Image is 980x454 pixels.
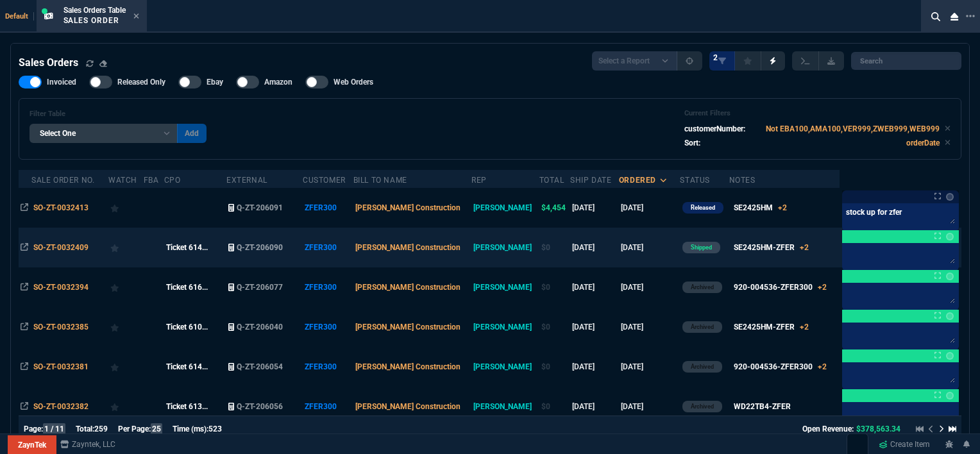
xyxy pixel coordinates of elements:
nx-icon: Open In Opposite Panel [21,402,28,411]
nx-icon: Open New Tab [966,10,975,22]
code: Not EBA100,AMA100,VER999,ZWEB999,WEB999 [766,124,940,133]
nx-fornida-value: Ticket 61406 | OrderID 14 [166,242,224,253]
td: [DATE] [619,267,680,307]
td: [DATE] [619,347,680,387]
p: Sort: [684,137,700,149]
div: External [226,175,267,185]
span: +2 [778,203,787,212]
td: $0 [539,387,570,426]
h4: Sales Orders [19,55,78,71]
span: [PERSON_NAME] Construction [355,362,460,371]
div: FBA [144,175,159,185]
td: [PERSON_NAME] [471,387,539,426]
a: msbcCompanyName [56,439,119,450]
span: Ticket 616... [166,283,208,292]
span: Q-ZT-206040 [237,323,283,332]
code: orderDate [906,139,940,147]
span: Q-ZT-206056 [237,402,283,411]
span: [PERSON_NAME] Construction [355,402,460,411]
td: ZFER300 [303,267,353,307]
td: [DATE] [619,307,680,347]
span: [PERSON_NAME] Construction [355,323,460,332]
span: Ticket 613... [166,402,208,411]
nx-icon: Open In Opposite Panel [21,283,28,292]
span: Per Page: [118,425,151,433]
div: Add to Watchlist [110,278,141,296]
span: +2 [818,362,827,371]
span: +2 [818,283,827,292]
div: Watch [108,175,137,185]
div: Add to Watchlist [110,398,141,416]
div: CPO [164,175,181,185]
span: Open Revenue: [802,425,854,433]
div: SE2425HM-ZFER+2 [734,242,809,253]
span: Sales Orders Table [63,6,126,15]
a: Create Item [874,435,935,454]
td: [DATE] [570,188,619,228]
div: WD22TB4-ZFER [734,401,791,412]
td: [PERSON_NAME] [471,188,539,228]
nx-icon: Open In Opposite Panel [21,203,28,212]
span: Released Only [117,77,165,87]
div: SE2425HM+2 [734,202,787,214]
span: Ticket 610... [166,323,208,332]
td: ZFER300 [303,228,353,267]
span: SO-ZT-0032394 [33,283,89,292]
div: Notes [729,175,756,185]
span: Ebay [207,77,223,87]
p: Sales Order [63,15,126,26]
span: Q-ZT-206090 [237,243,283,252]
p: Archived [691,362,714,372]
td: [DATE] [570,228,619,267]
span: +2 [800,323,809,332]
span: Default [5,12,34,21]
p: Archived [691,282,714,292]
div: SE2425HM-ZFER+2 [734,321,809,333]
div: Rep [471,175,487,185]
div: Add to Watchlist [110,199,141,217]
p: Released [691,203,715,213]
span: Q-ZT-206077 [237,283,283,292]
td: ZFER300 [303,347,353,387]
nx-icon: Search [926,9,945,24]
div: Status [680,175,710,185]
p: Archived [691,322,714,332]
td: [PERSON_NAME] [471,307,539,347]
span: Q-ZT-206054 [237,362,283,371]
span: Amazon [264,77,292,87]
div: ordered [619,175,656,185]
td: ZFER300 [303,387,353,426]
nx-icon: Open In Opposite Panel [21,362,28,371]
td: $0 [539,347,570,387]
span: 1 / 11 [43,423,65,435]
div: Add to Watchlist [110,318,141,336]
td: $4,454 [539,188,570,228]
td: [DATE] [570,267,619,307]
td: $0 [539,228,570,267]
nx-icon: Close Workbench [945,9,963,24]
td: ZFER300 [303,188,353,228]
div: 920-004536-ZFER300+2 [734,282,827,293]
td: [DATE] [570,387,619,426]
nx-icon: Open In Opposite Panel [21,323,28,332]
td: $0 [539,307,570,347]
nx-fornida-value: Ticket 61367 | OrderID 11 [166,401,224,412]
div: 920-004536-ZFER300+2 [734,361,827,373]
span: Ticket 614... [166,362,208,371]
td: [DATE] [619,387,680,426]
nx-fornida-value: Ticket 61044 | OrderID 8 & 9 [166,321,224,333]
td: ZFER300 [303,307,353,347]
span: 25 [151,423,162,435]
div: Total [539,175,564,185]
div: Bill To Name [353,175,407,185]
span: [PERSON_NAME] Construction [355,243,460,252]
div: Ship Date [570,175,611,185]
span: $378,563.34 [856,425,900,433]
td: [DATE] [619,188,680,228]
span: [PERSON_NAME] Construction [355,283,460,292]
span: +2 [800,243,809,252]
td: $0 [539,267,570,307]
nx-icon: Open In Opposite Panel [21,243,28,252]
div: Add to Watchlist [110,239,141,256]
p: Archived [691,401,714,412]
